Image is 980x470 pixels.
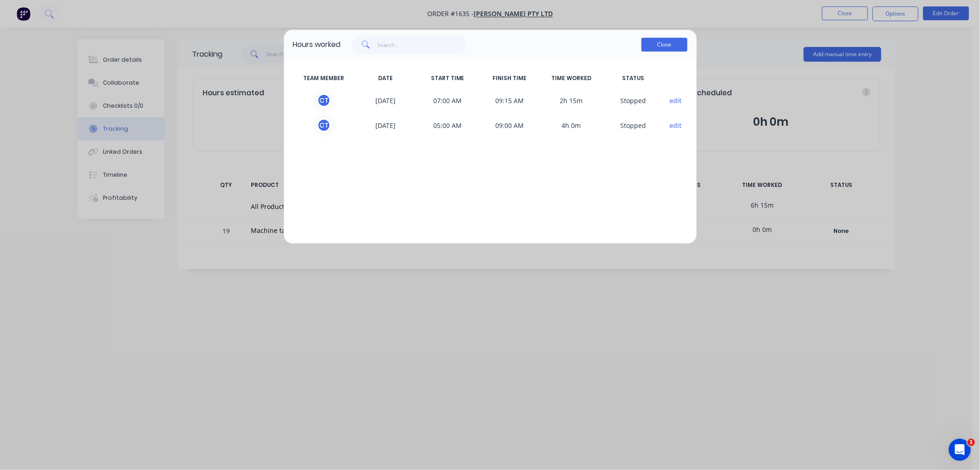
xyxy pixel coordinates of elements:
span: 2h 15m [540,93,602,107]
div: Hours worked [293,39,341,50]
span: [DATE] [355,118,417,132]
button: edit [669,96,682,105]
button: edit [669,121,682,130]
span: STATUS [602,74,664,82]
span: DATE [355,74,417,82]
span: 05:00 AM [417,118,479,132]
div: C T [317,93,331,107]
span: S topped [602,93,664,107]
iframe: Intercom live chat [949,439,971,461]
div: C T [317,118,331,132]
span: S topped [602,118,664,132]
span: 4h 0m [540,118,602,132]
span: 09:00 AM [479,118,541,132]
span: FINISH TIME [479,74,541,82]
span: 09:15 AM [479,93,541,107]
span: 1 [968,439,975,446]
span: TEAM MEMBER [293,74,355,82]
button: Close [641,38,687,52]
span: 07:00 AM [417,93,479,107]
span: TIME WORKED [540,74,602,82]
span: START TIME [417,74,479,82]
span: [DATE] [355,93,417,107]
input: Search... [377,35,467,54]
